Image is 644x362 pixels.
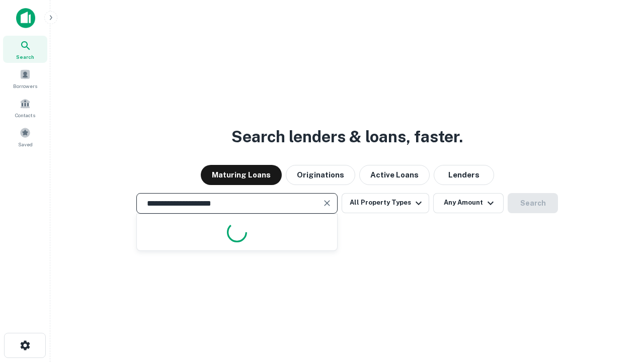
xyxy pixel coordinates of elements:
[3,94,47,121] a: Contacts
[594,282,644,330] iframe: Chat Widget
[231,125,463,149] h3: Search lenders & loans, faster.
[286,165,355,185] button: Originations
[433,193,504,213] button: Any Amount
[16,8,35,28] img: capitalize-icon.png
[320,196,334,210] button: Clear
[434,165,494,185] button: Lenders
[13,82,37,90] span: Borrowers
[3,123,47,150] a: Saved
[359,165,430,185] button: Active Loans
[3,36,47,63] a: Search
[3,65,47,92] a: Borrowers
[342,193,429,213] button: All Property Types
[16,53,34,61] span: Search
[201,165,282,185] button: Maturing Loans
[18,140,33,148] span: Saved
[15,111,35,119] span: Contacts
